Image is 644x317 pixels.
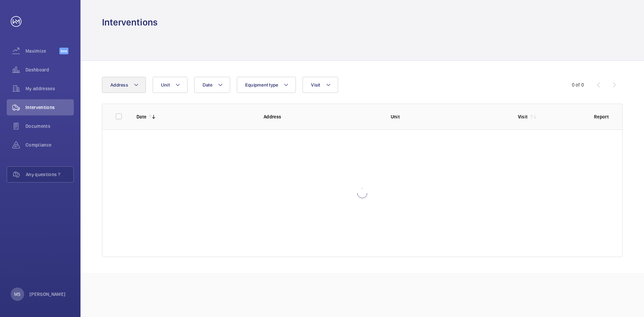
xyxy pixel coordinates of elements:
[391,113,507,120] p: Unit
[25,104,74,111] span: Interventions
[594,113,609,120] p: Report
[311,82,320,88] span: Visit
[102,77,146,93] button: Address
[245,82,278,88] span: Equipment type
[137,113,146,120] p: Date
[110,82,128,88] span: Address
[102,16,158,29] h1: Interventions
[59,48,68,54] span: Beta
[518,113,528,120] p: Visit
[264,113,380,120] p: Address
[14,291,20,298] p: MS
[25,48,59,54] span: Maximize
[161,82,170,88] span: Unit
[25,142,74,148] span: Compliance
[237,77,296,93] button: Equipment type
[203,82,212,88] span: Date
[25,66,74,73] span: Dashboard
[25,85,74,92] span: My addresses
[30,291,66,298] p: [PERSON_NAME]
[25,123,74,129] span: Documents
[153,77,187,93] button: Unit
[26,171,73,178] span: Any questions ?
[303,77,338,93] button: Visit
[572,82,584,88] div: 0 of 0
[194,77,230,93] button: Date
